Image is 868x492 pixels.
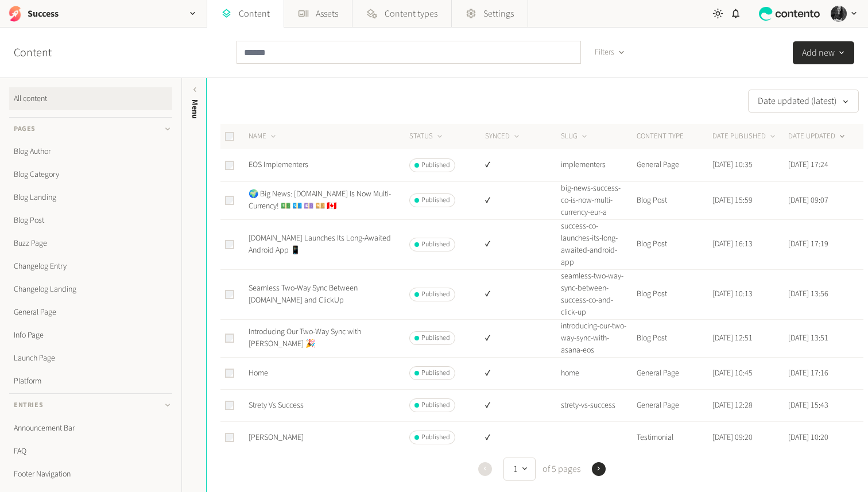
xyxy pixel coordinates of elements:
th: CONTENT TYPE [636,124,712,149]
a: Changelog Entry [9,255,172,278]
time: [DATE] 10:35 [712,159,753,171]
a: Changelog Landing [9,278,172,301]
time: [DATE] 15:43 [788,400,828,411]
td: seamless-two-way-sync-between-success-co-and-click-up [560,269,636,319]
td: ✔ [485,389,560,421]
a: Buzz Page [9,232,172,255]
h2: Success [28,7,59,21]
span: Entries [14,400,43,410]
time: [DATE] 10:45 [712,367,753,379]
span: Filters [595,47,614,59]
time: [DATE] 12:28 [712,400,753,411]
button: 1 [503,458,536,481]
td: ✔ [485,149,560,181]
span: of 5 pages [540,462,580,476]
img: Success [7,6,23,22]
span: Published [421,239,450,250]
td: home [560,357,636,389]
span: Content types [385,7,437,21]
a: Strety Vs Success [249,400,304,411]
span: Published [421,195,450,206]
button: Date updated (latest) [748,90,859,113]
time: [DATE] 16:13 [712,238,753,250]
a: EOS Implementers [249,159,308,171]
time: [DATE] 10:20 [788,432,828,443]
td: General Page [636,389,712,421]
td: ✔ [485,219,560,269]
td: ✔ [485,269,560,319]
a: Seamless Two-Way Sync Between [DOMAIN_NAME] and ClickUp [249,282,358,306]
time: [DATE] 17:24 [788,159,828,171]
button: STATUS [409,131,444,142]
time: [DATE] 09:07 [788,195,828,206]
a: Blog Post [9,209,172,232]
time: [DATE] 09:20 [712,432,753,443]
span: Published [421,400,450,410]
td: Blog Post [636,269,712,319]
button: NAME [249,131,278,142]
td: General Page [636,149,712,181]
td: Blog Post [636,181,712,219]
span: Pages [14,124,36,134]
td: introducing-our-two-way-sync-with-asana-eos [560,319,636,357]
td: ✔ [485,357,560,389]
span: Published [421,333,450,343]
a: Announcement Bar [9,417,172,440]
button: DATE UPDATED [788,131,847,142]
button: SLUG [561,131,589,142]
td: General Page [636,357,712,389]
time: [DATE] 10:13 [712,288,753,300]
a: [DOMAIN_NAME] Launches Its Long-Awaited Android App 📱 [249,233,391,256]
a: Blog Category [9,163,172,186]
td: Testimonial [636,421,712,454]
a: All content [9,87,172,110]
td: Blog Post [636,219,712,269]
span: Published [421,368,450,378]
td: implementers [560,149,636,181]
button: Filters [586,41,634,64]
td: ✔ [485,181,560,219]
time: [DATE] 15:59 [712,195,753,206]
td: ✔ [485,319,560,357]
time: [DATE] 17:16 [788,367,828,379]
a: Platform [9,370,172,393]
td: Blog Post [636,319,712,357]
a: Footer Navigation [9,463,172,486]
time: [DATE] 12:51 [712,332,753,344]
button: DATE PUBLISHED [712,131,777,142]
img: Hollie Duncan [831,6,847,22]
time: [DATE] 13:56 [788,288,828,300]
time: [DATE] 17:19 [788,238,828,250]
a: 🌍 Big News: [DOMAIN_NAME] Is Now Multi-Currency! 💵 💶 💷 💴 🇨🇦 [249,188,391,212]
a: Launch Page [9,347,172,370]
td: success-co-launches-its-long-awaited-android-app [560,219,636,269]
a: Blog Author [9,140,172,163]
a: [PERSON_NAME] [249,432,304,443]
a: General Page [9,301,172,324]
h2: Content [14,44,78,61]
td: ✔ [485,421,560,454]
span: Published [421,432,450,443]
a: Blog Landing [9,186,172,209]
span: Menu [189,99,201,119]
td: strety-vs-success [560,389,636,421]
a: Home [249,367,268,379]
a: Info Page [9,324,172,347]
span: Published [421,160,450,171]
a: Introducing Our Two-Way Sync with [PERSON_NAME] 🎉 [249,326,361,350]
span: Settings [483,7,514,21]
button: SYNCED [485,131,521,142]
button: Add new [793,41,854,64]
td: big-news-success-co-is-now-multi-currency-eur-a [560,181,636,219]
span: Published [421,289,450,300]
time: [DATE] 13:51 [788,332,828,344]
a: FAQ [9,440,172,463]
